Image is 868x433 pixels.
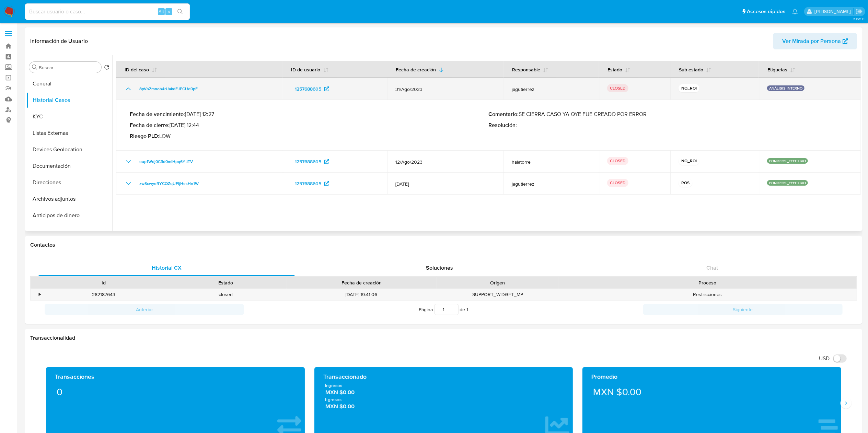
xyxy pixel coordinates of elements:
span: Ver Mirada por Persona [782,33,841,49]
div: Restricciones [558,289,857,300]
button: Buscar [32,65,37,70]
h1: Transaccionalidad [30,335,857,341]
button: Volver al orden por defecto [104,65,109,72]
span: Soluciones [426,264,453,272]
button: General [26,75,112,92]
h1: Contactos [30,242,857,248]
a: Salir [856,8,863,15]
span: Historial CX [152,264,182,272]
button: Listas Externas [26,125,112,141]
button: Siguiente [643,304,843,315]
button: Devices Geolocation [26,141,112,158]
button: Direcciones [26,174,112,191]
span: 1 [467,306,468,313]
p: ivonne.perezonofre@mercadolibre.com.mx [814,8,853,15]
div: Origen [441,279,554,286]
button: Archivos adjuntos [26,191,112,207]
button: Documentación [26,158,112,174]
div: 282187643 [43,289,164,300]
button: search-icon [173,7,187,16]
span: s [168,8,170,15]
button: CBT [26,224,112,240]
span: Accesos rápidos [747,8,785,15]
input: Buscar [39,65,99,71]
div: [DATE] 19:41:06 [287,289,437,300]
div: Id [47,279,160,286]
span: Chat [706,264,718,272]
input: Buscar usuario o caso... [25,7,190,16]
button: Historial Casos [26,92,112,108]
div: Proceso [563,279,852,286]
a: Notificaciones [792,9,798,14]
div: Fecha de creación [291,279,432,286]
button: KYC [26,108,112,125]
button: Anticipos de dinero [26,207,112,224]
div: closed [164,289,286,300]
div: • [39,291,40,298]
button: Anterior [45,304,244,315]
span: Página de [419,304,468,315]
span: Alt [159,8,164,15]
div: SUPPORT_WIDGET_MP [437,289,558,300]
h1: Información de Usuario [30,38,88,45]
div: Estado [169,279,281,286]
button: Ver Mirada por Persona [773,33,857,49]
